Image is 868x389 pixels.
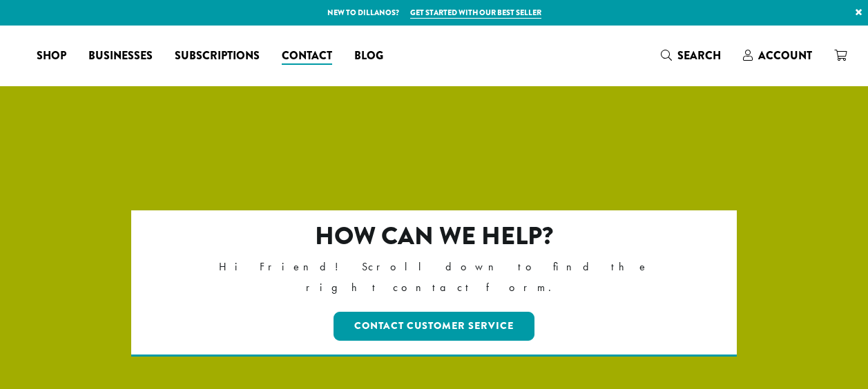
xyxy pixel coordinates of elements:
[191,221,677,251] h2: How can we help?
[354,48,383,65] span: Blog
[282,48,332,65] span: Contact
[191,257,677,298] p: Hi Friend! Scroll down to find the right contact form.
[410,7,541,19] a: Get started with our best seller
[650,44,732,67] a: Search
[88,48,153,65] span: Businesses
[677,48,721,63] span: Search
[175,48,260,65] span: Subscriptions
[26,45,77,67] a: Shop
[334,312,534,341] a: Contact Customer Service
[758,48,812,63] span: Account
[37,48,66,65] span: Shop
